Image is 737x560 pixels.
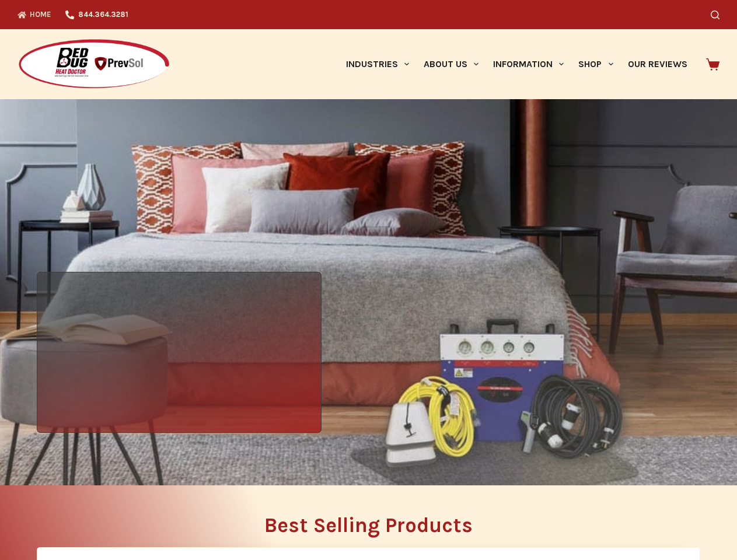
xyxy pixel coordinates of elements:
[620,29,694,99] a: Our Reviews
[486,29,571,99] a: Information
[338,29,694,99] nav: Primary
[711,10,719,19] button: Search
[18,38,170,90] img: Prevsol/Bed Bug Heat Doctor
[37,515,700,535] h2: Best Selling Products
[338,29,416,99] a: Industries
[571,29,620,99] a: Shop
[416,29,485,99] a: About Us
